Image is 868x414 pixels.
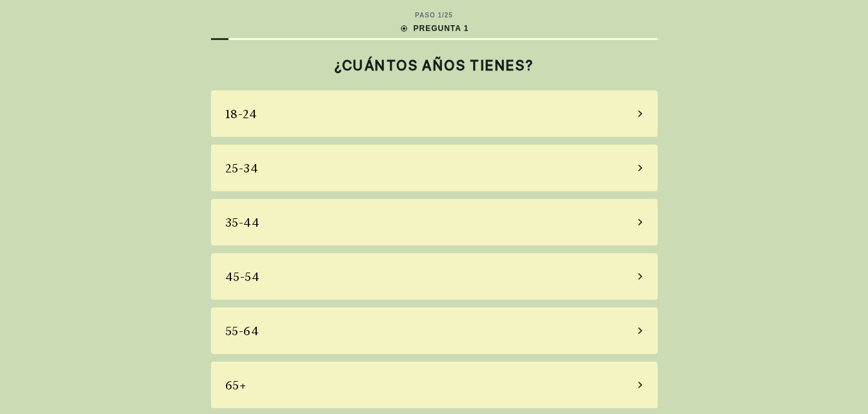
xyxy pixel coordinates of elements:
[225,160,259,177] div: 25-34
[225,322,259,340] div: 55-64
[225,268,260,285] div: 45-54
[211,57,658,74] h2: ¿CUÁNTOS AÑOS TIENES?
[399,23,469,34] div: PREGUNTA 1
[225,214,260,231] div: 35-44
[415,10,453,20] div: PASO 1 / 25
[225,105,257,123] div: 18-24
[225,377,247,394] div: 65+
